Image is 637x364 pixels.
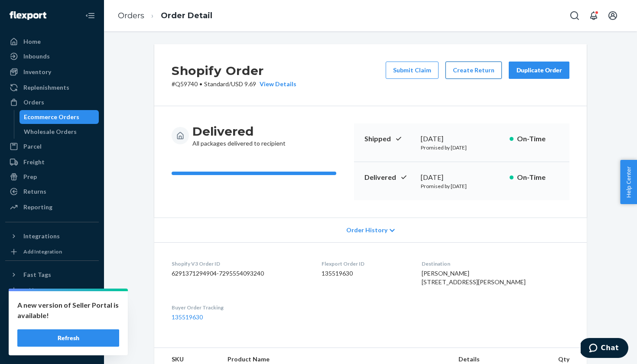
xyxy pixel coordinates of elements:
span: Order History [346,226,387,234]
span: Standard [204,80,229,88]
a: Orders [118,11,144,20]
a: Replenishments [5,81,99,94]
a: Prep [5,170,99,184]
div: Integrations [23,232,60,240]
div: Prep [23,172,37,181]
p: Shipped [364,134,414,144]
dd: 6291371294904-7295554093240 [172,269,308,278]
dd: 135519630 [322,269,408,278]
a: Add Fast Tag [5,285,99,296]
button: Submit Claim [386,62,439,79]
div: [DATE] [421,134,503,144]
button: Help Center [620,160,637,204]
div: Reporting [23,203,52,211]
iframe: Abre un widget desde donde se puede chatear con uno de los agentes [581,338,628,360]
img: Flexport logo [10,11,46,20]
div: Home [23,37,41,46]
dt: Buyer Order Tracking [172,304,308,311]
button: Create Return [445,62,502,79]
div: Ecommerce Orders [24,113,79,121]
a: Wholesale Orders [19,125,99,139]
button: Open notifications [585,7,602,24]
button: Refresh [17,329,119,347]
ol: breadcrumbs [111,3,219,29]
p: Promised by [DATE] [421,182,503,190]
p: Promised by [DATE] [421,144,503,151]
a: Home [5,35,99,49]
div: Fast Tags [23,270,51,279]
span: • [199,80,202,88]
a: Help Center [5,328,99,342]
a: Freight [5,155,99,169]
h3: Delivered [192,123,286,139]
div: Wholesale Orders [24,127,77,136]
button: Fast Tags [5,268,99,282]
a: Add Integration [5,247,99,257]
p: Delivered [364,172,414,182]
div: Freight [23,158,45,166]
a: Inventory [5,65,99,79]
a: Returns [5,185,99,198]
div: Add Integration [23,248,62,255]
p: On-Time [517,134,559,144]
div: Returns [23,187,46,196]
button: Duplicate Order [509,62,569,79]
button: Open account menu [604,7,621,24]
div: All packages delivered to recipient [192,123,286,148]
div: Parcel [23,142,42,151]
a: Ecommerce Orders [19,110,99,124]
div: Inbounds [23,52,50,61]
div: Replenishments [23,83,69,92]
a: Orders [5,95,99,109]
button: Open Search Box [566,7,583,24]
button: Close Navigation [81,7,99,24]
dt: Flexport Order ID [322,260,408,267]
div: Add Fast Tag [23,286,55,294]
dt: Destination [422,260,569,267]
button: View Details [256,80,296,88]
button: Give Feedback [5,343,99,357]
div: Inventory [23,68,51,76]
a: Inbounds [5,49,99,63]
a: 135519630 [172,313,203,321]
a: Order Detail [161,11,212,20]
button: Talk to Support [5,314,99,328]
a: Settings [5,299,99,313]
div: Duplicate Order [516,66,562,75]
button: Integrations [5,229,99,243]
h2: Shopify Order [172,62,296,80]
p: # Q59740 / USD 9.69 [172,80,296,88]
a: Parcel [5,140,99,153]
dt: Shopify V3 Order ID [172,260,308,267]
a: Reporting [5,200,99,214]
p: A new version of Seller Portal is available! [17,300,119,321]
div: Orders [23,98,44,107]
p: On-Time [517,172,559,182]
div: [DATE] [421,172,503,182]
span: [PERSON_NAME] [STREET_ADDRESS][PERSON_NAME] [422,270,526,286]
